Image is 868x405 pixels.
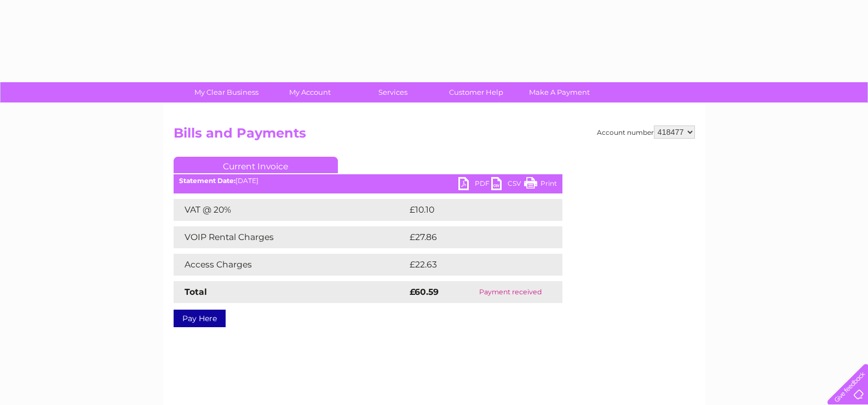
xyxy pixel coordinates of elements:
strong: £60.59 [410,287,439,297]
td: Access Charges [174,254,407,276]
a: PDF [458,177,491,193]
td: VOIP Rental Charges [174,226,407,248]
strong: Total [185,287,207,297]
a: CSV [491,177,524,193]
a: Pay Here [174,310,226,327]
td: VAT @ 20% [174,199,407,221]
a: Current Invoice [174,157,338,173]
b: Statement Date: [179,176,235,185]
a: My Clear Business [181,82,272,102]
a: Make A Payment [514,82,605,102]
td: £27.86 [407,226,540,248]
td: £22.63 [407,254,540,276]
div: Account number [597,126,695,139]
a: My Account [265,82,355,102]
div: [DATE] [174,177,562,185]
a: Print [524,177,557,193]
td: Payment received [459,281,562,303]
td: £10.10 [407,199,538,221]
h2: Bills and Payments [174,126,695,146]
a: Customer Help [431,82,521,102]
a: Services [348,82,438,102]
